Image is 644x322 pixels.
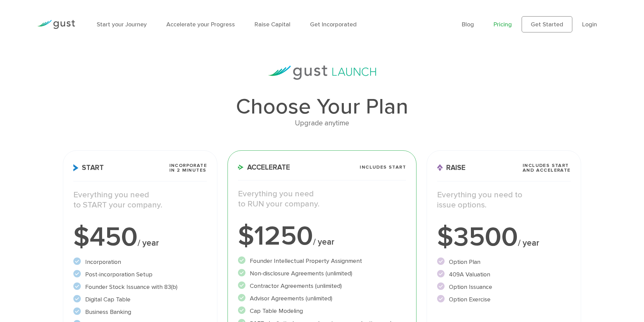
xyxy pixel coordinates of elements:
div: Upgrade anytime [63,118,581,129]
div: $450 [73,224,207,251]
a: Raise Capital [255,21,290,28]
span: Raise [437,164,466,171]
span: Incorporate in 2 Minutes [169,163,207,173]
h1: Choose Your Plan [63,96,581,118]
span: Includes START and ACCELERATE [523,163,571,173]
li: Incorporation [73,257,207,267]
img: Start Icon X2 [73,164,78,171]
p: Everything you need to RUN your company. [238,189,406,209]
p: Everything you need to START your company. [73,190,207,210]
li: Founder Stock Issuance with 83(b) [73,282,207,292]
a: Get Started [522,16,572,32]
li: Founder Intellectual Property Assignment [238,256,406,266]
a: Accelerate your Progress [166,21,235,28]
li: Cap Table Modeling [238,306,406,316]
img: Accelerate Icon [238,165,244,170]
a: Blog [462,21,474,28]
span: Includes START [360,165,406,170]
li: Non-disclosure Agreements (unlimited) [238,269,406,278]
li: 409A Valuation [437,270,571,279]
div: $1250 [238,223,406,250]
span: Accelerate [238,164,290,171]
span: / year [518,238,539,248]
a: Login [582,21,597,28]
p: Everything you need to issue options. [437,190,571,210]
li: Business Banking [73,307,207,317]
li: Advisor Agreements (unlimited) [238,294,406,303]
li: Digital Cap Table [73,295,207,304]
li: Option Plan [437,257,571,267]
li: Option Issuance [437,282,571,292]
li: Contractor Agreements (unlimited) [238,281,406,291]
img: gust-launch-logos.svg [268,66,376,80]
a: Start your Journey [97,21,147,28]
li: Post-incorporation Setup [73,270,207,279]
img: Gust Logo [37,20,75,29]
a: Pricing [494,21,512,28]
div: $3500 [437,224,571,251]
img: Raise Icon [437,164,443,171]
a: Get Incorporated [310,21,357,28]
span: Start [73,164,104,171]
span: / year [313,237,334,247]
span: / year [138,238,159,248]
li: Option Exercise [437,295,571,304]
